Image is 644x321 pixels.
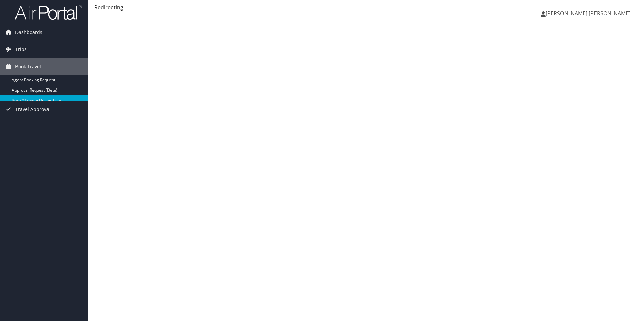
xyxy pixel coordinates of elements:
[15,41,27,58] span: Trips
[94,3,637,11] div: Redirecting...
[15,101,51,118] span: Travel Approval
[541,3,637,24] a: [PERSON_NAME] [PERSON_NAME]
[15,24,42,41] span: Dashboards
[15,58,41,75] span: Book Travel
[15,4,82,20] img: airportal-logo.png
[546,10,631,17] span: [PERSON_NAME] [PERSON_NAME]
